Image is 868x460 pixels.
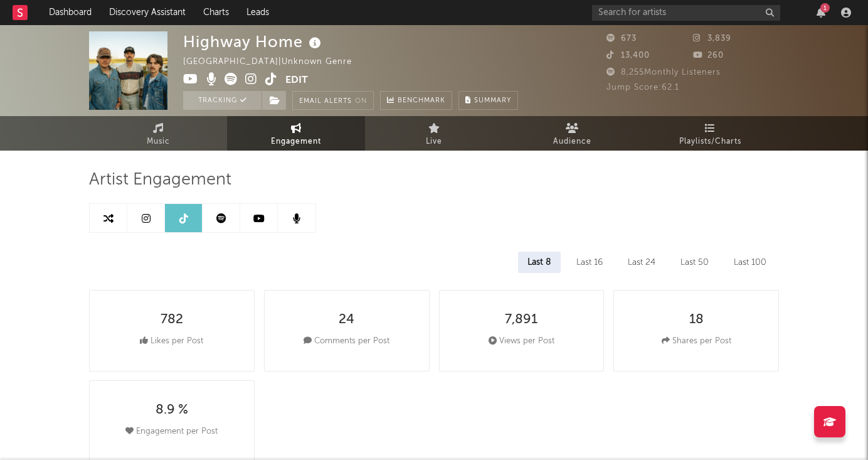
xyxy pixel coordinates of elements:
[183,31,324,52] div: Highway Home
[89,116,227,151] a: Music
[693,51,724,60] span: 260
[671,252,718,273] div: Last 50
[227,116,365,151] a: Engagement
[679,134,741,149] span: Playlists/Charts
[285,73,308,88] button: Edit
[458,91,518,110] button: Summary
[339,313,354,328] div: 24
[641,116,779,151] a: Playlists/Charts
[503,116,641,151] a: Audience
[426,134,442,149] span: Live
[292,91,374,110] button: Email AlertsOn
[304,334,389,349] div: Comments per Post
[817,8,825,18] button: 1
[140,334,203,349] div: Likes per Post
[125,424,218,439] div: Engagement per Post
[183,91,262,110] button: Tracking
[518,252,561,273] div: Last 8
[606,35,637,43] span: 673
[693,35,731,43] span: 3,839
[489,334,554,349] div: Views per Post
[553,134,591,149] span: Audience
[380,91,452,110] a: Benchmark
[365,116,503,151] a: Live
[820,3,830,13] div: 1
[89,173,231,188] span: Artist Engagement
[271,134,321,149] span: Engagement
[592,5,780,21] input: Search for artists
[161,313,183,328] div: 782
[398,94,445,109] span: Benchmark
[689,313,704,328] div: 18
[505,313,537,328] div: 7,891
[606,51,650,60] span: 13,400
[567,252,612,273] div: Last 16
[183,55,366,70] div: [GEOGRAPHIC_DATA] | Unknown Genre
[618,252,665,273] div: Last 24
[156,403,188,418] div: 8.9 %
[147,134,170,149] span: Music
[355,98,367,105] em: On
[724,252,776,273] div: Last 100
[606,83,679,92] span: Jump Score: 62.1
[662,334,731,349] div: Shares per Post
[474,97,511,104] span: Summary
[606,68,721,77] span: 8,255 Monthly Listeners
